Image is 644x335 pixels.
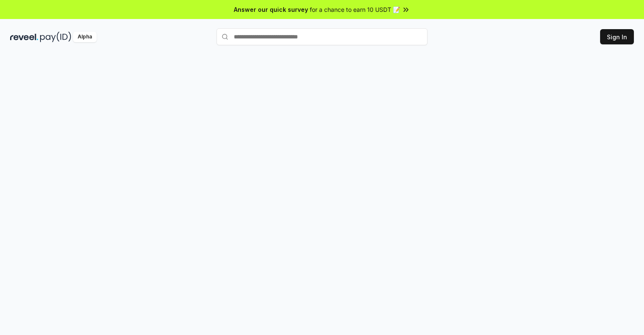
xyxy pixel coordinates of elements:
[73,32,97,42] div: Alpha
[40,32,71,42] img: pay_id
[234,5,308,14] span: Answer our quick survey
[310,5,400,14] span: for a chance to earn 10 USDT 📝
[600,29,634,44] button: Sign In
[10,32,38,42] img: reveel_dark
